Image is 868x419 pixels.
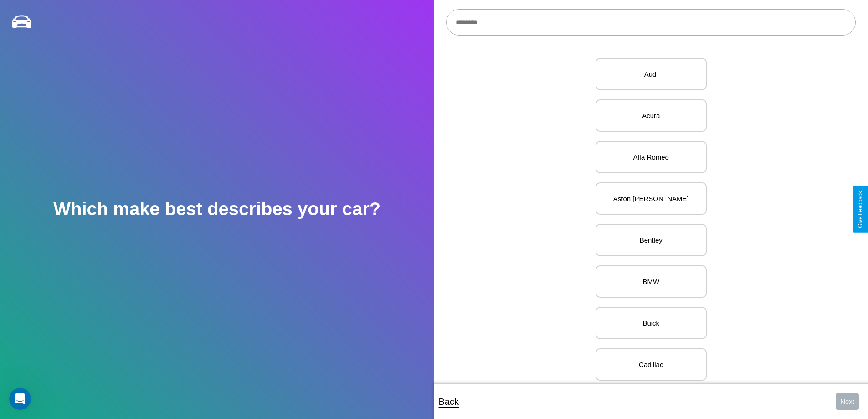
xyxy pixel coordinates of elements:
[857,191,863,228] div: Give Feedback
[606,151,697,163] p: Alfa Romeo
[606,358,697,371] p: Cadillac
[9,388,31,410] iframe: Intercom live chat
[606,234,697,246] p: Bentley
[606,275,697,288] p: BMW
[606,109,697,122] p: Acura
[439,393,459,410] p: Back
[606,192,697,205] p: Aston [PERSON_NAME]
[606,68,697,80] p: Audi
[53,199,380,219] h2: Which make best describes your car?
[606,317,697,329] p: Buick
[836,393,859,410] button: Next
